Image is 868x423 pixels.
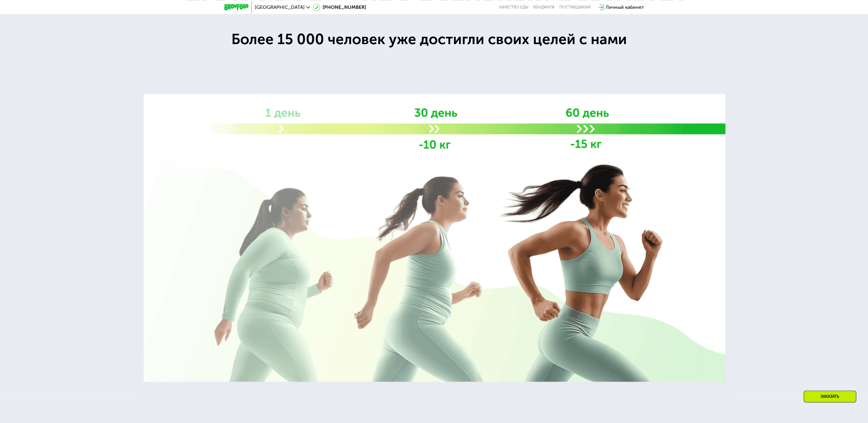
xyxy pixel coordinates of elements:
div: Более 15 000 человек уже достигли своих целей с нами [231,28,636,50]
a: Вендинги [533,5,555,10]
div: поставщикам [559,5,591,10]
span: [GEOGRAPHIC_DATA] [255,5,305,10]
div: Заказать [804,390,856,402]
a: [PHONE_NUMBER] [313,4,366,11]
div: Личный кабинет [606,4,644,11]
a: Качество еды [499,5,528,10]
